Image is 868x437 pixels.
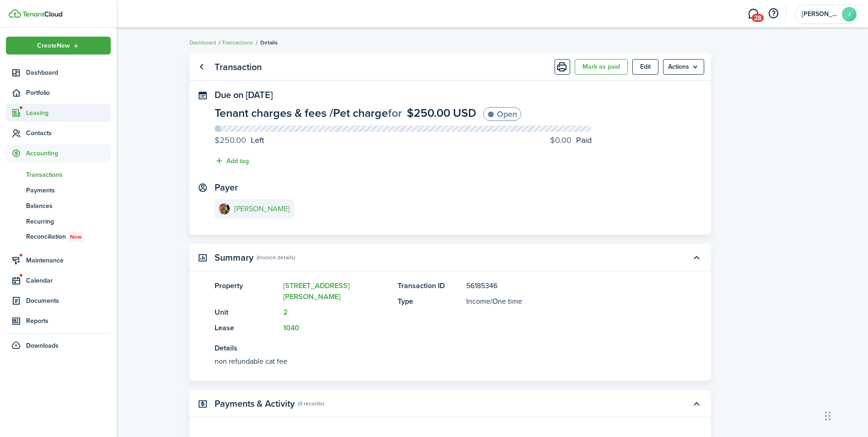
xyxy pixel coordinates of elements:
panel-main-description: 56185346 [466,280,658,291]
a: Go back [194,59,210,75]
progress-caption-label: Paid [550,134,592,147]
e-details-info-title: [PERSON_NAME] [234,205,290,213]
span: Calendar [26,276,111,285]
a: Garth Wager II[PERSON_NAME] [215,199,294,218]
span: Reconciliation [26,232,111,242]
div: Drag [825,402,830,430]
a: [STREET_ADDRESS][PERSON_NAME] [283,280,350,302]
span: Transactions [26,170,111,180]
img: TenantCloud [22,11,62,17]
panel-main-title: Transaction ID [398,280,462,291]
img: TenantCloud [9,9,21,18]
span: Due on [DATE] [215,88,273,102]
panel-main-title: Payments & Activity [215,399,295,409]
a: Dashboard [6,64,111,82]
span: Documents [26,296,111,306]
span: Jennifer [802,11,838,17]
span: Income [466,296,490,306]
button: Toggle accordion [689,250,704,265]
span: $250.00 USD [407,104,476,121]
status: Open [483,107,521,121]
button: Open menu [663,59,704,75]
span: Accounting [26,148,111,158]
span: Recurring [26,217,111,226]
panel-main-title: Details [215,343,658,354]
button: Mark as paid [575,59,628,75]
span: Reports [26,316,111,326]
menu-btn: Actions [663,59,704,75]
avatar-text: J [842,7,857,22]
panel-main-title: Transaction [215,62,262,72]
a: Balances [6,198,111,213]
span: New [70,233,81,241]
button: Open menu [6,37,111,55]
span: One time [492,296,522,306]
button: Print [555,59,570,75]
span: Payments [26,186,111,195]
span: Details [260,38,278,47]
span: for [388,104,402,121]
panel-main-title: Summary [215,252,253,263]
a: ReconciliationNew [6,229,111,245]
span: Create New [37,43,70,49]
span: Tenant charges & fees / Pet charge [215,104,388,121]
span: Contacts [26,128,111,138]
panel-main-title: Unit [215,307,279,318]
progress-caption-label-value: $0.00 [550,134,571,147]
panel-main-title: Lease [215,322,279,333]
a: Transactions [6,167,111,182]
progress-caption-label-value: $250.00 [215,134,246,147]
panel-main-subtitle: (0 records) [298,399,324,408]
panel-main-title: Payer [215,182,238,193]
panel-main-description: non refundable cat fee [215,356,658,367]
span: Balances [26,201,111,211]
progress-caption-label: Left [215,134,264,147]
button: Toggle accordion [689,396,704,411]
button: Open resource center [766,6,781,22]
iframe: Chat Widget [822,393,868,437]
panel-main-subtitle: (Invoice details) [257,253,295,262]
span: Downloads [26,341,59,350]
panel-main-title: Type [398,296,462,307]
span: Maintenance [26,256,111,265]
img: Garth Wager II [219,203,230,214]
a: Dashboard [189,38,216,47]
span: Leasing [26,108,111,118]
a: Payments [6,182,111,198]
a: Recurring [6,213,111,229]
a: 2 [283,307,288,317]
button: Edit [632,59,658,75]
panel-main-description: / [466,296,658,307]
span: 28 [752,14,764,22]
span: Portfolio [26,88,111,98]
button: Add tag [215,156,249,166]
panel-main-body: Toggle accordion [189,280,711,381]
a: Messaging [744,2,762,26]
panel-main-title: Property [215,280,279,302]
span: Dashboard [26,68,111,77]
a: Transactions [222,38,253,47]
a: 1040 [283,322,299,333]
a: Reports [6,312,111,330]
